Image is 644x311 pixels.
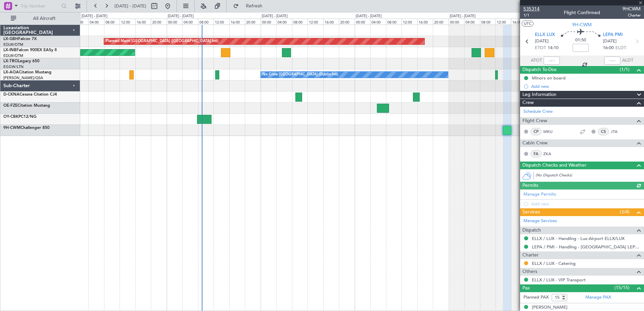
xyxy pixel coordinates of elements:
span: (1/1) [620,66,630,73]
a: Manage PAX [585,294,611,301]
button: Refresh [230,1,270,11]
span: Charter [522,251,539,259]
div: 08:00 [480,19,495,25]
div: Planned Maint [GEOGRAPHIC_DATA] ([GEOGRAPHIC_DATA] Intl) [106,36,218,46]
span: 16:00 [603,45,614,51]
a: LX-INBFalcon 900EX EASy II [3,48,57,52]
span: Dispatch Checks and Weather [522,162,586,169]
span: ELDT [615,45,626,51]
div: 00:00 [449,19,464,25]
div: 20:00 [245,19,260,25]
span: Charter [622,12,641,18]
div: 12:00 [308,19,323,25]
div: Add new [531,83,641,89]
a: [PERSON_NAME]/QSA [3,75,43,80]
a: ELLX / LUX - Catering [532,261,576,266]
span: ATOT [531,57,542,64]
div: FA [530,150,542,158]
a: ZKA [543,151,558,157]
a: LX-TROLegacy 650 [3,59,39,63]
a: MKU [543,129,558,135]
span: ELLX LUX [535,32,555,38]
span: All Aircraft [18,16,71,21]
div: Minors on board [532,75,566,81]
div: 04:00 [370,19,386,25]
div: [PERSON_NAME] [532,304,568,311]
div: CP [530,128,542,135]
div: 00:00 [355,19,370,25]
span: OE-FZE [3,104,18,108]
div: Flight Confirmed [564,9,600,16]
span: LX-AOA [3,70,19,74]
a: OE-FZECitation Mustang [3,104,50,108]
span: (15/15) [614,284,630,291]
span: Crew [522,99,534,107]
a: EDLW/DTM [3,53,23,58]
div: 16:00 [229,19,245,25]
div: [DATE] - [DATE] [262,13,288,19]
div: 20:00 [151,19,166,25]
label: Planned PAX [523,294,549,301]
div: [DATE] - [DATE] [168,13,194,19]
span: LX-INB [3,48,17,52]
a: EGGW/LTN [3,64,24,69]
span: [DATE] [535,38,549,45]
a: ELLX / LUX - Handling - Lux-Airport ELLX/LUX [532,236,624,241]
div: 08:00 [292,19,308,25]
div: 00:00 [261,19,276,25]
span: 9H-CWM [3,126,21,130]
a: Schedule Crew [523,108,553,115]
span: Dispatch To-Dos [522,66,556,74]
div: 00:00 [73,19,88,25]
span: [DATE] [603,38,617,45]
a: ELLX / LUX - VIP Transport [532,277,586,283]
div: No Crew [GEOGRAPHIC_DATA] (Dublin Intl) [262,70,338,80]
div: 00:00 [167,19,182,25]
div: 16:00 [511,19,526,25]
a: OY-CBKPC12/NG [3,115,36,119]
span: 14:10 [548,45,558,51]
span: OY-CBK [3,115,19,119]
span: (3/4) [620,208,630,215]
div: [DATE] - [DATE] [82,13,107,19]
span: LEPA PMI [603,32,623,38]
a: LX-AOACitation Mustang [3,70,52,74]
div: 16:00 [135,19,151,25]
div: 12:00 [495,19,511,25]
div: 04:00 [88,19,104,25]
span: Pax [522,284,530,292]
div: (No Dispatch Checks) [536,173,644,180]
span: Dispatch [522,227,541,234]
span: LX-TRO [3,59,18,63]
span: 535314 [523,5,540,12]
span: Flight Crew [522,117,547,125]
div: 20:00 [433,19,448,25]
a: EDLW/DTM [3,42,23,47]
div: [DATE] - [DATE] [356,13,382,19]
span: D-CKNA [3,93,20,97]
span: Refresh [240,4,268,8]
a: 9H-CWMChallenger 850 [3,126,50,130]
span: LX-GBH [3,37,18,41]
div: 08:00 [386,19,401,25]
button: All Aircraft [7,13,73,24]
span: Cabin Crew [522,139,548,147]
div: 16:00 [417,19,433,25]
span: 9HCWM [622,5,641,12]
span: 9H-CWM [572,21,592,28]
div: 12:00 [214,19,229,25]
div: 04:00 [276,19,292,25]
span: Others [522,268,537,276]
input: Trip Number [21,1,59,11]
div: CS [598,128,609,135]
span: ALDT [622,57,633,64]
div: 12:00 [120,19,135,25]
span: Services [522,208,540,216]
a: Manage Services [523,218,557,224]
a: D-CKNACessna Citation CJ4 [3,93,57,97]
a: JTA [611,129,626,135]
div: 12:00 [401,19,417,25]
div: 04:00 [464,19,480,25]
a: LX-GBHFalcon 7X [3,37,37,41]
div: 08:00 [198,19,214,25]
